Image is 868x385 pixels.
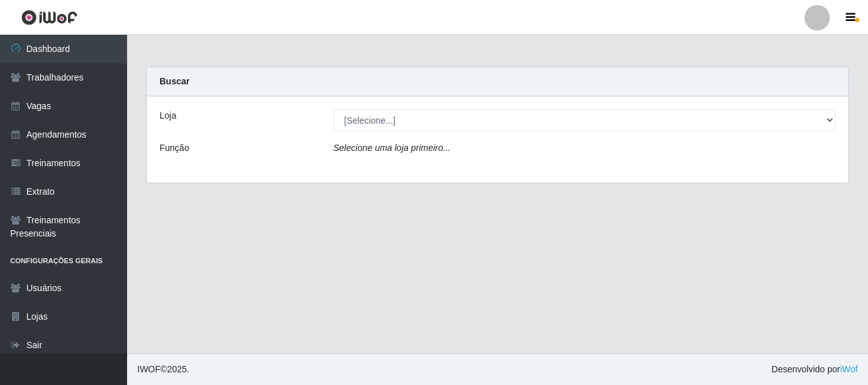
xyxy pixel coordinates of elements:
img: CoreUI Logo [21,10,78,25]
label: Função [159,141,189,155]
span: © 2025 . [137,363,189,376]
strong: Buscar [159,76,189,86]
label: Loja [159,109,176,122]
span: Desenvolvido por [771,363,858,376]
i: Selecione uma loja primeiro... [334,143,451,153]
span: IWOF [137,364,161,374]
a: iWof [840,364,858,374]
